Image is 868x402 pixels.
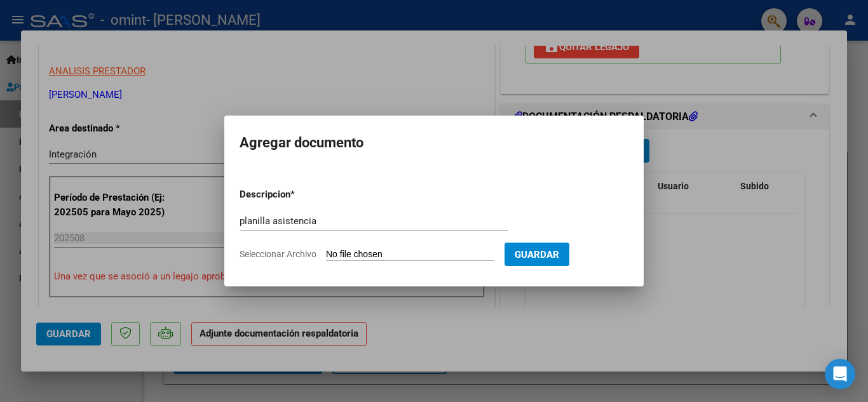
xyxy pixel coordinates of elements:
span: Seleccionar Archivo [240,249,316,259]
p: Descripcion [240,187,356,202]
button: Guardar [505,243,569,266]
span: Guardar [515,249,559,260]
h2: Agregar documento [240,131,628,155]
div: Open Intercom Messenger [825,359,855,389]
